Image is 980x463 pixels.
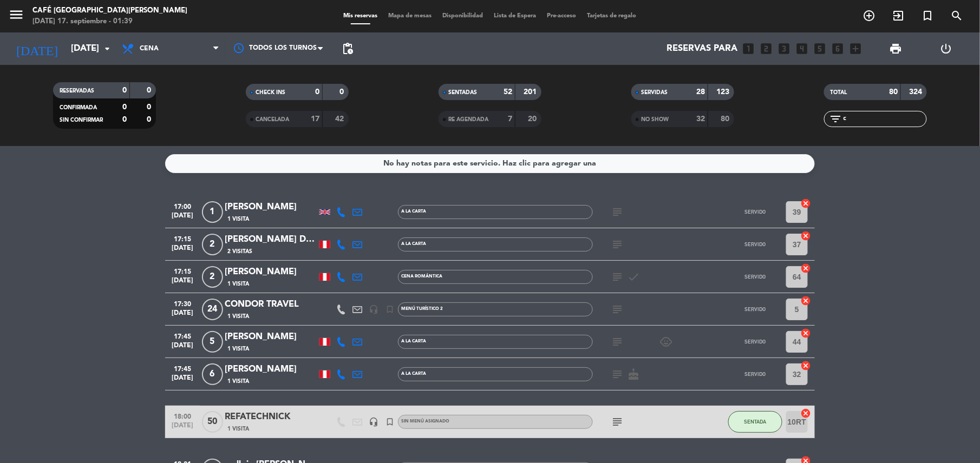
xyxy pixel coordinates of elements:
strong: 0 [340,88,347,96]
strong: 20 [528,115,539,123]
div: [PERSON_NAME] [225,362,317,376]
span: 17:15 [169,264,196,277]
i: power_settings_new [940,42,953,55]
i: subject [611,206,624,219]
i: cancel [801,263,812,274]
i: turned_in_not [922,9,935,22]
span: Lista de Espera [489,13,542,19]
span: pending_actions [341,42,354,55]
i: search [951,9,964,22]
span: A la carta [401,242,426,246]
button: SERVIDO [728,363,782,385]
span: 17:30 [169,297,196,309]
i: cancel [801,408,812,419]
span: 1 Visita [227,312,249,321]
strong: 80 [721,115,732,123]
span: SIN CONFIRMAR [60,117,103,123]
span: Mis reservas [338,13,383,19]
button: SERVIDO [728,266,782,288]
span: Reservas para [667,44,737,54]
strong: 0 [122,116,127,123]
strong: 324 [910,88,925,96]
span: CONFIRMADA [60,105,97,110]
i: looks_4 [795,42,809,56]
strong: 0 [147,116,154,123]
strong: 32 [696,115,705,123]
span: [DATE] [169,374,196,387]
i: check [627,270,640,283]
i: child_care [659,335,672,348]
strong: 201 [524,88,539,96]
i: menu [8,6,24,23]
span: 2 [202,234,223,255]
span: Cena [140,45,159,52]
button: SENTADA [728,411,782,433]
div: CONDOR TRAVEL [225,297,317,312]
div: Café [GEOGRAPHIC_DATA][PERSON_NAME] [32,5,187,16]
strong: 80 [889,88,898,96]
button: SERVIDO [728,299,782,320]
span: SENTADAS [448,90,477,95]
i: looks_5 [813,42,827,56]
i: add_circle_outline [863,9,876,22]
i: [DATE] [8,37,66,61]
span: 5 [202,331,223,353]
span: A la carta [401,339,426,343]
i: exit_to_app [892,9,905,22]
strong: 0 [315,88,319,96]
span: 17:00 [169,200,196,212]
span: NO SHOW [641,117,669,122]
span: 50 [202,411,223,433]
i: subject [611,238,624,251]
i: headset_mic [369,417,378,427]
span: SENTADA [744,419,767,425]
span: SERVIDO [745,339,766,345]
span: Disponibilidad [437,13,489,19]
button: SERVIDO [728,331,782,353]
span: print [889,42,902,55]
i: subject [611,303,624,316]
span: [DATE] [169,277,196,289]
span: SERVIDO [745,241,766,247]
button: menu [8,6,24,27]
div: [PERSON_NAME] [225,200,317,214]
div: [PERSON_NAME] [225,330,317,344]
i: cancel [801,198,812,209]
span: SERVIDO [745,371,766,377]
span: CANCELADA [256,117,289,122]
span: SERVIDO [745,274,766,280]
strong: 52 [504,88,512,96]
i: cancel [801,230,812,241]
input: Filtrar por nombre... [842,113,926,125]
span: 1 [202,201,223,223]
button: SERVIDO [728,234,782,255]
i: looks_one [741,42,755,56]
i: cancel [801,295,812,306]
i: cancel [801,360,812,371]
span: 1 Visita [227,425,249,433]
strong: 28 [696,88,705,96]
span: SERVIDO [745,209,766,215]
strong: 42 [336,115,347,123]
span: Mapa de mesas [383,13,437,19]
span: SERVIDAS [641,90,668,95]
span: 6 [202,363,223,385]
i: subject [611,415,624,428]
i: filter_list [829,113,842,125]
span: 2 Visitas [227,247,252,256]
span: 1 Visita [227,345,249,353]
i: turned_in_not [385,417,395,427]
i: turned_in_not [385,305,395,314]
span: 17:45 [169,362,196,374]
span: Sin menú asignado [401,419,449,424]
div: No hay notas para este servicio. Haz clic para agregar una [384,157,597,170]
button: SERVIDO [728,201,782,223]
span: [DATE] [169,244,196,257]
span: SERVIDO [745,306,766,312]
div: [PERSON_NAME] [225,265,317,279]
span: [DATE] [169,342,196,354]
span: A la carta [401,372,426,376]
span: 1 Visita [227,377,249,386]
strong: 0 [147,103,154,111]
strong: 7 [508,115,512,123]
